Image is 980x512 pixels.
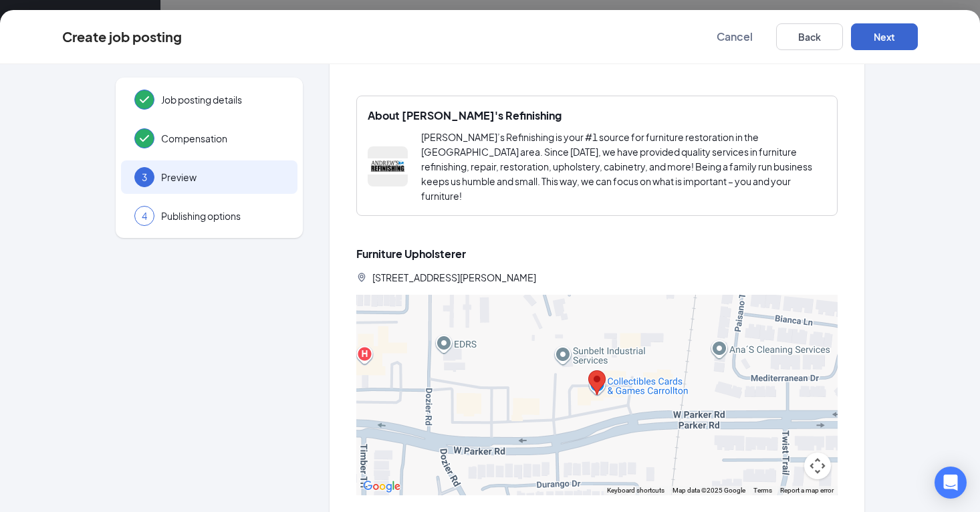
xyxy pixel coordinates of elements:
div: Create job posting [62,29,182,44]
span: Cancel [717,30,753,43]
button: Map camera controls [804,453,831,479]
img: Google [360,478,404,495]
button: Next [851,23,918,50]
a: Terms (opens in new tab) [753,487,772,494]
svg: Checkmark [136,130,152,146]
span: Furniture Upholsterer [356,247,466,261]
span: [PERSON_NAME]’s Refinishing is your #1 source for furniture restoration in the [GEOGRAPHIC_DATA] ... [421,131,814,202]
a: Open this area in Google Maps (opens a new window) [360,478,404,495]
svg: Checkmark [136,92,152,108]
button: Back [776,23,843,50]
a: Report a map error [780,487,834,494]
div: About [PERSON_NAME]'s RefinishingAndrew's Refinishing[PERSON_NAME]’s Refinishing is your #1 sourc... [356,96,838,216]
span: 3 [142,170,147,184]
div: Open Intercom Messenger [935,467,967,499]
button: Cancel [701,23,768,50]
button: Keyboard shortcuts [607,486,664,495]
img: Andrew's Refinishing [368,158,408,174]
span: Preview [161,170,284,184]
svg: LocationPin [356,272,367,283]
span: About [PERSON_NAME]'s Refinishing [368,108,562,122]
span: Compensation [161,132,284,145]
span: Publishing options [161,209,284,223]
span: [STREET_ADDRESS][PERSON_NAME] [372,271,536,284]
span: Job posting details [161,93,284,106]
span: Map data ©2025 Google [672,487,745,494]
span: 4 [142,209,147,223]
